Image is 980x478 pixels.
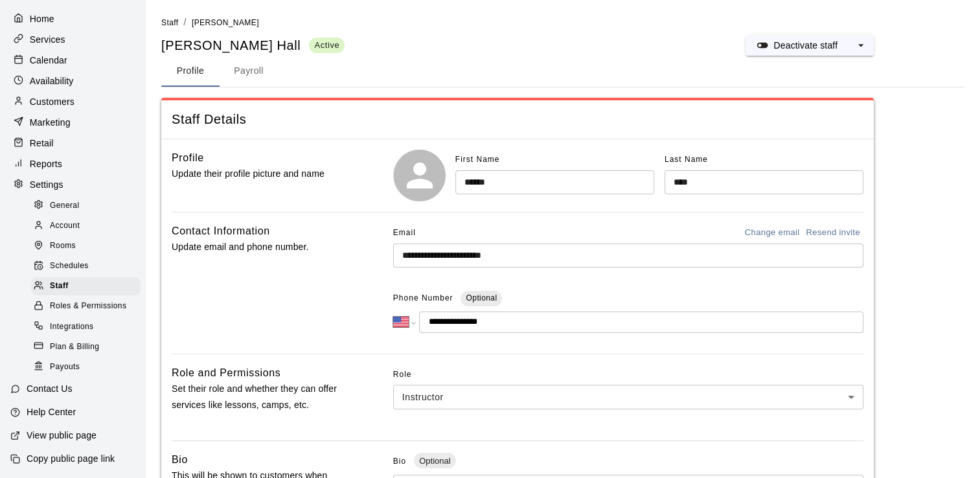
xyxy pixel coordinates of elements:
[31,197,141,215] div: General
[10,133,135,153] a: Retail
[10,175,135,194] a: Settings
[161,37,345,54] div: [PERSON_NAME] Hall
[393,457,406,466] span: Bio
[172,111,863,128] span: Staff Details
[172,451,188,468] h6: Bio
[393,223,416,244] span: Email
[31,237,141,255] div: Rooms
[30,12,54,25] p: Home
[10,113,135,132] a: Marketing
[393,385,863,409] div: Instructor
[172,239,352,255] p: Update email and phone number.
[161,56,220,87] button: Profile
[746,35,874,56] div: split button
[31,196,146,216] a: General
[848,35,874,56] button: select merge strategy
[183,16,186,29] li: /
[31,297,141,315] div: Roles & Permissions
[27,452,115,465] p: Copy public page link
[309,40,345,51] span: Active
[10,71,135,91] a: Availability
[31,357,146,377] a: Payouts
[30,54,67,67] p: Calendar
[50,220,80,233] span: Account
[31,277,146,297] a: Staff
[393,288,453,309] span: Phone Number
[30,137,54,150] p: Retail
[50,240,76,253] span: Rooms
[27,382,73,395] p: Contact Us
[27,429,97,442] p: View public page
[30,95,74,108] p: Customers
[393,365,863,385] span: Role
[31,338,141,356] div: Plan & Billing
[10,30,135,49] a: Services
[172,381,352,413] p: Set their role and whether they can offer services like lessons, camps, etc.
[50,199,80,212] span: General
[31,297,146,317] a: Roles & Permissions
[172,365,280,381] h6: Role and Permissions
[31,216,146,236] a: Account
[50,321,94,334] span: Integrations
[10,154,135,174] a: Reports
[746,35,848,56] button: Deactivate staff
[27,405,76,418] p: Help Center
[161,17,178,27] a: Staff
[192,18,259,27] span: [PERSON_NAME]
[31,358,141,376] div: Payouts
[30,33,65,46] p: Services
[50,300,126,313] span: Roles & Permissions
[50,280,69,293] span: Staff
[31,236,146,256] a: Rooms
[31,277,141,295] div: Staff
[10,9,135,28] a: Home
[30,116,71,129] p: Marketing
[31,337,146,357] a: Plan & Billing
[30,74,74,87] p: Availability
[10,92,135,111] a: Customers
[30,157,62,170] p: Reports
[31,217,141,235] div: Account
[172,150,204,166] h6: Profile
[803,223,863,243] button: Resend invite
[50,361,80,374] span: Payouts
[50,341,99,354] span: Plan & Billing
[161,16,964,30] nav: breadcrumb
[31,257,141,275] div: Schedules
[10,51,135,70] a: Calendar
[172,166,352,182] p: Update their profile picture and name
[665,155,708,164] span: Last Name
[742,223,803,243] button: Change email
[50,260,89,273] span: Schedules
[220,56,278,87] button: Payroll
[414,456,455,466] span: Optional
[773,39,838,52] p: Deactivate staff
[31,318,141,336] div: Integrations
[161,18,178,27] span: Staff
[466,293,497,302] span: Optional
[455,155,500,164] span: First Name
[172,223,270,240] h6: Contact Information
[30,178,63,191] p: Settings
[161,56,964,87] div: staff form tabs
[31,317,146,337] a: Integrations
[31,256,146,277] a: Schedules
